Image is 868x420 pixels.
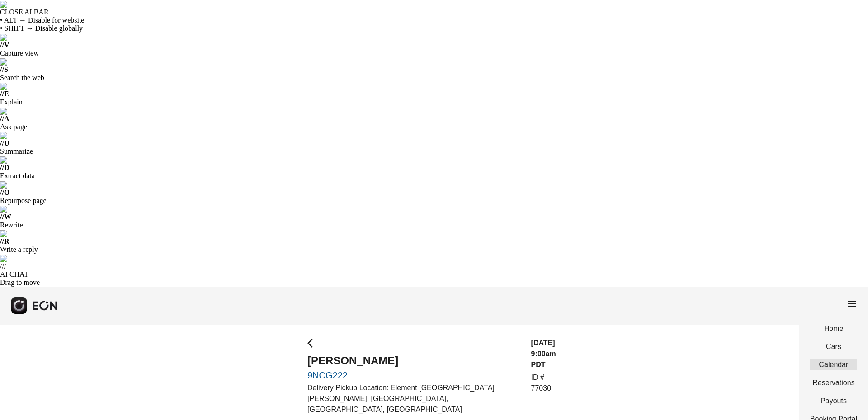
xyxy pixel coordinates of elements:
p: Delivery Pickup Location: Element [GEOGRAPHIC_DATA][PERSON_NAME], [GEOGRAPHIC_DATA], [GEOGRAPHIC_... [307,382,520,415]
a: Calendar [810,359,857,370]
a: Payouts [810,396,857,406]
h2: [PERSON_NAME] [307,354,520,368]
span: menu [846,298,857,309]
h3: [DATE] 9:00am PDT [531,338,561,370]
a: Cars [810,341,857,352]
a: Reservations [810,378,857,388]
p: ID # 77030 [531,372,561,394]
a: 9NCG222 [307,370,520,381]
span: arrow_back_ios [307,338,318,349]
a: Home [810,323,857,334]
